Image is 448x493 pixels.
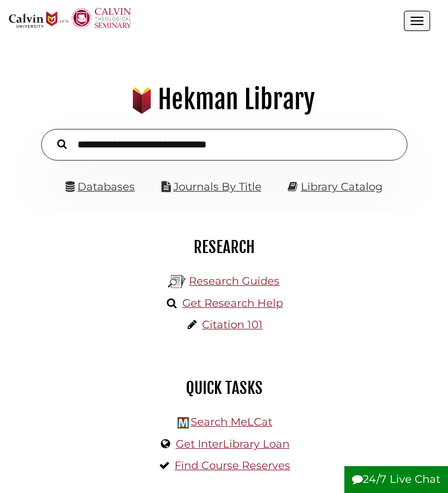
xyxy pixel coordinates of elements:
[189,275,279,288] a: Research Guides
[51,136,73,151] button: Search
[18,378,430,398] h2: Quick Tasks
[175,459,290,472] a: Find Course Reserves
[202,318,263,331] a: Citation 101
[71,8,131,28] img: Calvin Theological Seminary
[301,180,382,193] a: Library Catalog
[191,415,272,429] a: Search MeLCat
[178,417,189,429] img: Hekman Library Logo
[66,180,135,193] a: Databases
[57,139,67,150] i: Search
[173,180,262,193] a: Journals By Title
[168,273,186,291] img: Hekman Library Logo
[404,11,430,31] button: Open the menu
[182,297,283,310] a: Get Research Help
[15,84,432,116] h1: Hekman Library
[18,237,430,257] h2: Research
[176,437,290,451] a: Get InterLibrary Loan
